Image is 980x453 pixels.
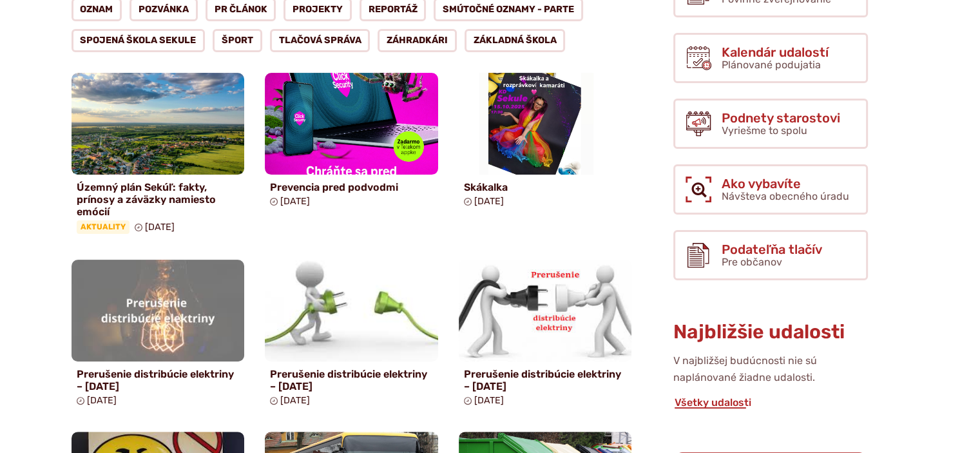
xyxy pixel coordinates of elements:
span: [DATE] [474,395,504,406]
h4: Územný plán Sekúľ: fakty, prínosy a záväzky namiesto emócií [77,181,240,218]
span: Aktuality [77,220,130,233]
span: Podnety starostovi [722,111,840,125]
span: Pre občanov [722,256,782,268]
a: Spojená škola Sekule [72,29,206,52]
h4: Prerušenie distribúcie elektriny – [DATE] [77,368,240,392]
h4: Prevencia pred podvodmi [270,181,433,193]
a: Všetky udalosti [673,396,753,409]
h4: Skákalka [464,181,627,193]
a: Územný plán Sekúľ: fakty, prínosy a záväzky namiesto emócií Aktuality [DATE] [72,73,245,239]
span: Ako vybavíte [722,177,849,191]
a: Prerušenie distribúcie elektriny – [DATE] [DATE] [265,260,438,411]
span: Kalendár udalostí [722,45,829,59]
a: Prerušenie distribúcie elektriny – [DATE] [DATE] [72,260,245,411]
a: Skákalka [DATE] [459,73,632,212]
p: V najbližšej budúcnosti nie sú naplánované žiadne udalosti. [673,352,868,387]
h4: Prerušenie distribúcie elektriny – [DATE] [270,368,433,392]
span: Podateľňa tlačív [722,242,822,256]
a: Šport [213,29,262,52]
span: Plánované podujatia [722,59,821,71]
span: [DATE] [280,395,310,406]
a: Záhradkári [378,29,457,52]
h4: Prerušenie distribúcie elektriny – [DATE] [464,368,627,392]
a: Podnety starostovi Vyriešme to spolu [673,99,868,149]
span: [DATE] [474,196,504,207]
span: Návšteva obecného úradu [722,190,849,202]
span: Vyriešme to spolu [722,124,807,137]
a: Základná škola [465,29,566,52]
a: Ako vybavíte Návšteva obecného úradu [673,164,868,215]
a: Prerušenie distribúcie elektriny – [DATE] [DATE] [459,260,632,411]
span: [DATE] [87,395,117,406]
span: [DATE] [145,222,175,233]
h3: Najbližšie udalosti [673,322,868,343]
a: Podateľňa tlačív Pre občanov [673,230,868,280]
a: Kalendár udalostí Plánované podujatia [673,33,868,83]
a: Tlačová správa [270,29,370,52]
span: [DATE] [280,196,310,207]
a: Prevencia pred podvodmi [DATE] [265,73,438,212]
